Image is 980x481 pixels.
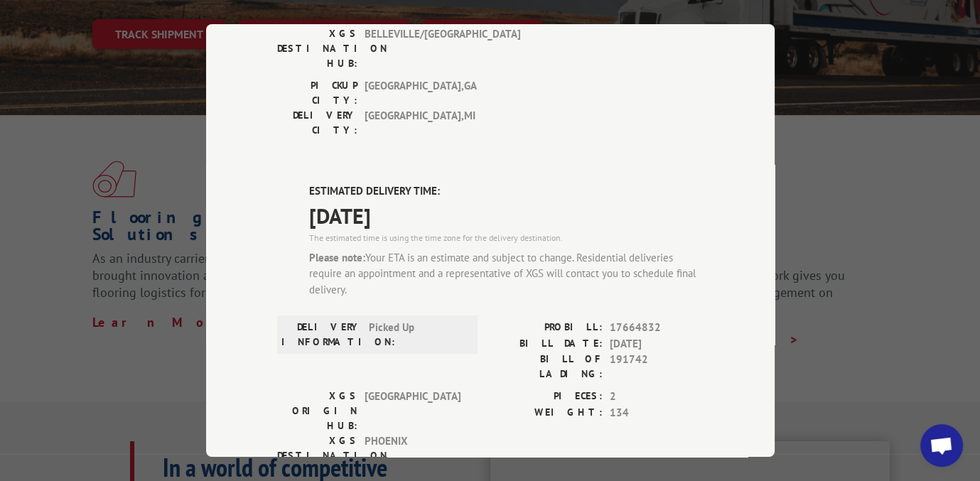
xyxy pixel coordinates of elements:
label: PROBILL: [490,320,603,336]
strong: Please note: [309,250,365,264]
span: [DATE] [610,335,704,352]
label: PIECES: [490,389,603,405]
label: BILL DATE: [490,335,603,352]
label: XGS ORIGIN HUB: [277,389,357,433]
span: [GEOGRAPHIC_DATA] [365,389,461,433]
span: [GEOGRAPHIC_DATA] , GA [365,78,461,108]
div: The estimated time is using the time zone for the delivery destination. [309,231,704,244]
label: DELIVERY INFORMATION: [281,320,362,350]
label: DELIVERY CITY: [277,108,357,138]
span: 17664832 [610,320,704,336]
span: BELLEVILLE/[GEOGRAPHIC_DATA] [365,26,461,71]
label: WEIGHT: [490,404,603,421]
span: Picked Up [369,320,465,350]
label: PICKUP CITY: [277,78,357,108]
label: ESTIMATED DELIVERY TIME: [309,183,704,200]
span: [GEOGRAPHIC_DATA] , MI [365,108,461,138]
span: [DATE] [309,199,704,231]
label: XGS DESTINATION HUB: [277,26,357,71]
label: XGS DESTINATION HUB: [277,433,357,478]
span: 191742 [610,352,704,382]
label: BILL OF LADING: [490,352,603,382]
div: Open chat [920,424,963,467]
div: Your ETA is an estimate and subject to change. Residential deliveries require an appointment and ... [309,249,704,298]
span: PHOENIX [365,433,461,478]
span: 134 [610,404,704,421]
span: 2 [610,389,704,405]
